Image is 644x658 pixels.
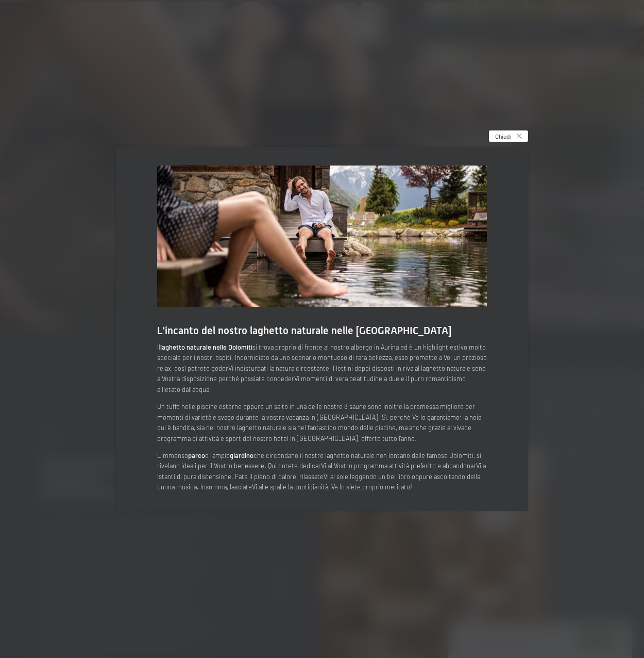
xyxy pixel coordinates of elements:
strong: parco [188,451,205,459]
strong: giardino [230,451,253,459]
p: L’immenso e l’ampio che circondano il nostro laghetto naturale non lontano dalle famose Dolomiti,... [157,450,487,492]
span: L'incanto del nostro laghetto naturale nelle [GEOGRAPHIC_DATA] [157,324,451,337]
img: Vacanze wellness in Alto Adige: 7.700m² di spa, 10 saune e… [157,166,487,307]
p: Il si trova proprio di fronte al nostro albergo in Aurina ed è un highlight estivo molto speciale... [157,342,487,394]
span: Chiudi [495,132,512,141]
p: Un tuffo nelle piscine esterne oppure un salto in una delle nostre 8 saune sono inoltre la premes... [157,401,487,443]
strong: laghetto naturale nelle Dolomiti [160,343,252,351]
